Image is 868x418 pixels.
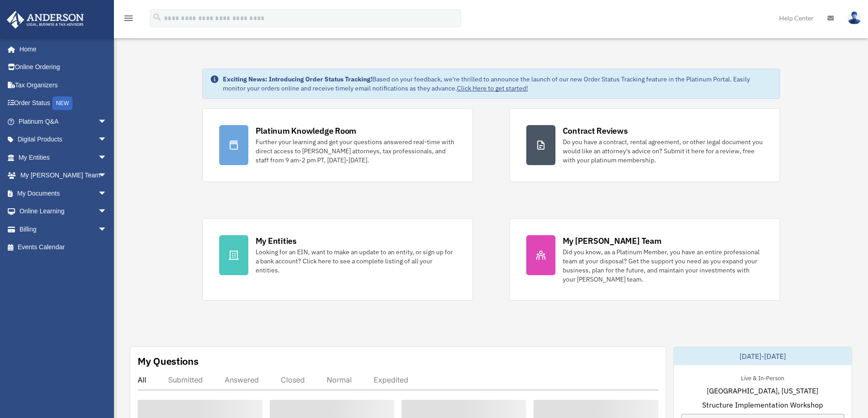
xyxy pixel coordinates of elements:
a: menu [123,16,134,24]
div: My Entities [256,235,297,247]
span: arrow_drop_down [98,131,116,149]
span: arrow_drop_down [98,202,116,221]
div: Normal [327,375,352,384]
div: Answered [225,375,259,384]
a: My [PERSON_NAME] Team Did you know, as a Platinum Member, you have an entire professional team at... [509,218,780,301]
div: NEW [52,96,72,110]
a: Billingarrow_drop_down [6,220,121,238]
a: Online Ordering [6,58,121,76]
span: arrow_drop_down [98,166,116,185]
div: Submitted [168,375,203,384]
div: My Questions [138,354,199,368]
div: Further your learning and get your questions answered real-time with direct access to [PERSON_NAM... [256,137,456,165]
div: Platinum Knowledge Room [256,125,357,136]
a: Digital Productsarrow_drop_down [6,131,121,149]
a: Home [6,40,116,58]
div: Expedited [374,375,408,384]
a: Click Here to get started! [457,84,528,92]
div: All [138,375,146,384]
div: [DATE]-[DATE] [674,347,852,365]
a: Platinum Q&Aarrow_drop_down [6,112,121,131]
a: Tax Organizers [6,76,121,94]
a: Online Learningarrow_drop_down [6,202,121,221]
div: Based on your feedback, we're thrilled to announce the launch of our new Order Status Tracking fe... [223,75,772,93]
img: User Pic [847,11,861,25]
a: My Entities Looking for an EIN, want to make an update to an entity, or sign up for a bank accoun... [202,218,473,301]
a: My Entitiesarrow_drop_down [6,148,121,166]
a: Platinum Knowledge Room Further your learning and get your questions answered real-time with dire... [202,108,473,182]
div: My [PERSON_NAME] Team [563,235,662,247]
span: arrow_drop_down [98,220,116,239]
div: Live & In-Person [734,373,791,382]
div: Contract Reviews [563,125,628,136]
img: Anderson Advisors Platinum Portal [4,11,87,29]
div: Do you have a contract, rental agreement, or other legal document you would like an attorney's ad... [563,137,763,165]
span: arrow_drop_down [98,112,116,131]
a: Contract Reviews Do you have a contract, rental agreement, or other legal document you would like... [509,108,780,182]
div: Looking for an EIN, want to make an update to an entity, or sign up for a bank account? Click her... [256,247,456,275]
i: menu [123,13,134,24]
span: Structure Implementation Workshop [702,399,823,410]
div: Closed [281,375,305,384]
strong: Exciting News: Introducing Order Status Tracking! [223,75,372,83]
a: My [PERSON_NAME] Teamarrow_drop_down [6,166,121,185]
span: arrow_drop_down [98,148,116,167]
span: [GEOGRAPHIC_DATA], [US_STATE] [707,385,818,396]
a: Order StatusNEW [6,94,121,113]
div: Did you know, as a Platinum Member, you have an entire professional team at your disposal? Get th... [563,247,763,284]
a: Events Calendar [6,238,121,257]
a: My Documentsarrow_drop_down [6,184,121,202]
span: arrow_drop_down [98,184,116,203]
i: search [152,12,162,22]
